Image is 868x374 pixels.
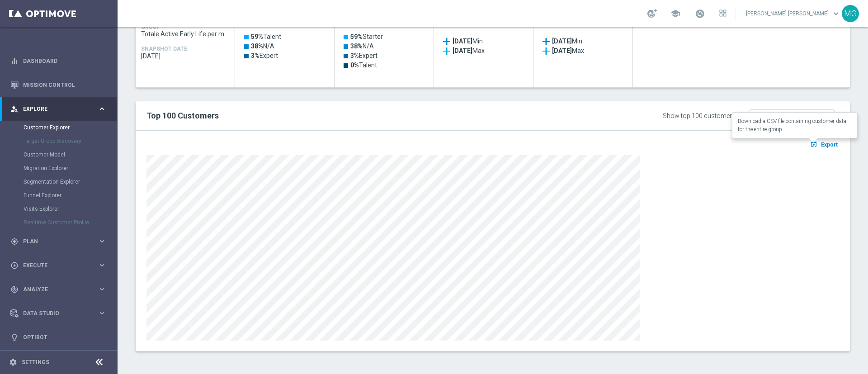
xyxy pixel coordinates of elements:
text: Expert [251,52,278,59]
div: Mission Control [10,73,106,97]
button: open_in_browser Export [809,138,839,150]
button: person_search Explore keyboard_arrow_right [10,105,107,113]
text: N/A [350,43,374,50]
h2: Top 100 Customers [146,110,545,121]
i: equalizer [10,57,19,65]
h4: GROUP [141,24,160,30]
span: Data Studio [23,311,98,316]
i: keyboard_arrow_right [98,309,106,317]
a: Optibot [23,325,106,349]
div: Execute [10,261,98,270]
div: Realtime Customer Profile [24,216,117,229]
span: Explore [23,106,98,112]
div: Show top 100 customers by [663,112,744,120]
div: Analyze [10,285,98,294]
text: Talent [350,62,377,69]
div: Funnel Explorer [24,189,117,202]
span: Totale Active Early Life per monitoraggio 2025 [141,30,230,38]
div: Dashboard [10,49,106,73]
button: play_circle_outline Execute keyboard_arrow_right [10,262,107,269]
a: Mission Control [23,73,106,97]
span: Execute [23,263,98,268]
tspan: 59% [350,33,363,40]
span: keyboard_arrow_down [831,9,841,19]
i: keyboard_arrow_right [98,285,106,294]
button: lightbulb Optibot [10,334,107,341]
tspan: 38% [251,43,263,50]
i: open_in_browser [810,141,820,148]
div: Explore [10,105,98,113]
tspan: [DATE] [453,47,472,54]
a: Funnel Explorer [24,192,94,199]
div: Optibot [10,325,106,349]
text: Max [552,47,584,54]
text: Min [453,38,483,45]
button: equalizer Dashboard [10,57,107,65]
a: Segmentation Explorer [24,178,94,185]
div: Data Studio [10,309,98,317]
div: Visits Explorer [24,202,117,216]
div: Plan [10,237,98,246]
a: Customer Model [24,151,94,158]
div: Migration Explorer [24,161,117,175]
i: keyboard_arrow_right [98,104,106,113]
i: keyboard_arrow_right [98,237,106,246]
span: Plan [23,239,98,244]
text: Max [453,47,485,54]
tspan: 38% [350,43,363,50]
a: [PERSON_NAME] [PERSON_NAME]keyboard_arrow_down [745,7,842,20]
text: Expert [350,52,377,59]
tspan: 3% [350,52,359,59]
button: Mission Control [10,81,107,89]
a: Settings [22,360,49,365]
text: N/A [251,43,274,50]
button: track_changes Analyze keyboard_arrow_right [10,286,107,293]
div: Target Group Discovery [24,134,117,148]
span: Analyze [23,287,98,292]
span: school [670,9,680,19]
tspan: [DATE] [552,47,572,54]
div: MG [842,5,859,22]
div: Segmentation Explorer [24,175,117,189]
span: 2025-10-14 [141,52,230,60]
text: Talent [251,33,281,40]
a: Migration Explorer [24,165,94,172]
button: Data Studio keyboard_arrow_right [10,310,107,317]
h4: SNAPSHOT DATE [141,46,187,52]
i: person_search [10,105,19,113]
tspan: 59% [251,33,263,40]
text: Starter [350,33,383,40]
span: Export [821,142,838,148]
text: Min [552,38,582,45]
tspan: 0% [350,62,359,69]
div: Customer Explorer [24,121,117,134]
i: play_circle_outline [10,261,19,270]
i: lightbulb [10,333,19,341]
div: Customer Model [24,148,117,161]
i: keyboard_arrow_right [98,261,106,270]
a: Visits Explorer [24,205,94,213]
i: track_changes [10,285,19,294]
tspan: [DATE] [552,38,572,45]
tspan: [DATE] [453,38,472,45]
i: gps_fixed [10,237,19,246]
button: gps_fixed Plan keyboard_arrow_right [10,238,107,245]
i: settings [9,358,17,366]
a: Customer Explorer [24,124,94,131]
tspan: 3% [251,52,259,59]
a: Dashboard [23,49,106,73]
